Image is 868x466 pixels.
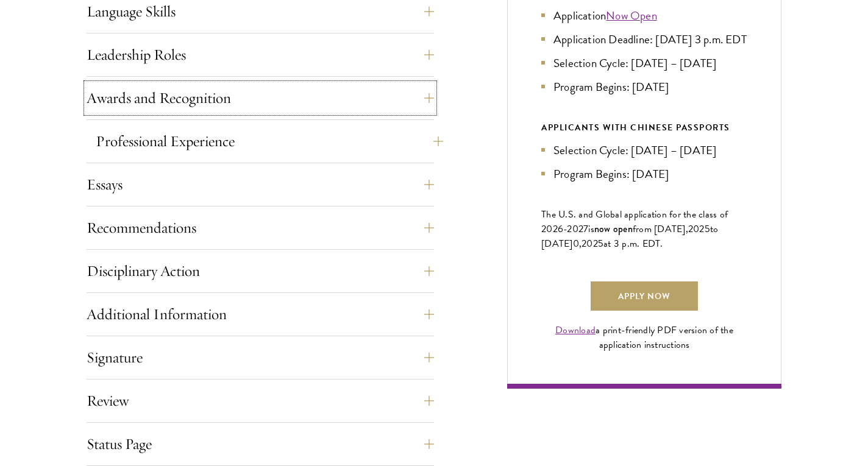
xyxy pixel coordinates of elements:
span: The U.S. and Global application for the class of 202 [541,207,728,236]
span: , [579,236,582,251]
button: Review [87,386,434,415]
span: is [588,222,594,236]
button: Status Page [87,429,434,459]
span: at 3 p.m. EDT. [603,236,663,251]
span: to [DATE] [541,222,718,251]
span: 5 [598,236,603,251]
a: Download [555,323,596,337]
div: a print-friendly PDF version of the application instructions [541,323,747,352]
button: Professional Experience [96,127,443,156]
a: Now Open [606,7,657,24]
li: Selection Cycle: [DATE] – [DATE] [541,141,747,159]
span: 202 [582,236,598,251]
div: APPLICANTS WITH CHINESE PASSPORTS [541,120,747,135]
li: Application Deadline: [DATE] 3 p.m. EDT [541,30,747,48]
span: 6 [558,222,563,236]
li: Application [541,7,747,24]
span: 5 [705,222,710,236]
span: -202 [563,222,583,236]
li: Selection Cycle: [DATE] – [DATE] [541,54,747,72]
span: now open [594,222,633,236]
a: Apply Now [591,281,698,311]
button: Leadership Roles [87,40,434,69]
li: Program Begins: [DATE] [541,165,747,183]
button: Signature [87,343,434,372]
span: 7 [583,222,588,236]
span: 0 [573,236,579,251]
span: 202 [688,222,705,236]
button: Disciplinary Action [87,256,434,286]
span: from [DATE], [633,222,688,236]
button: Awards and Recognition [87,83,434,113]
li: Program Begins: [DATE] [541,78,747,96]
button: Recommendations [87,213,434,242]
button: Essays [87,170,434,199]
button: Additional Information [87,300,434,329]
